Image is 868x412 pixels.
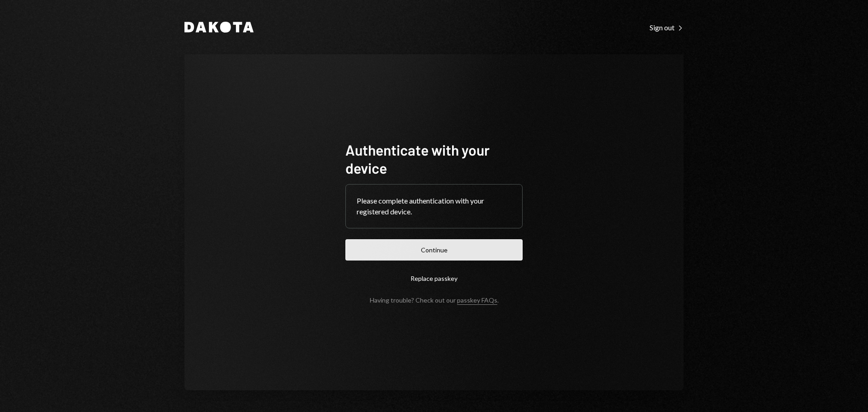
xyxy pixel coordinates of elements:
[345,141,523,177] h1: Authenticate with your device
[457,296,497,305] a: passkey FAQs
[357,195,511,217] div: Please complete authentication with your registered device.
[345,268,523,289] button: Replace passkey
[345,239,523,260] button: Continue
[650,23,684,32] div: Sign out
[650,22,684,32] a: Sign out
[370,296,499,304] div: Having trouble? Check out our .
